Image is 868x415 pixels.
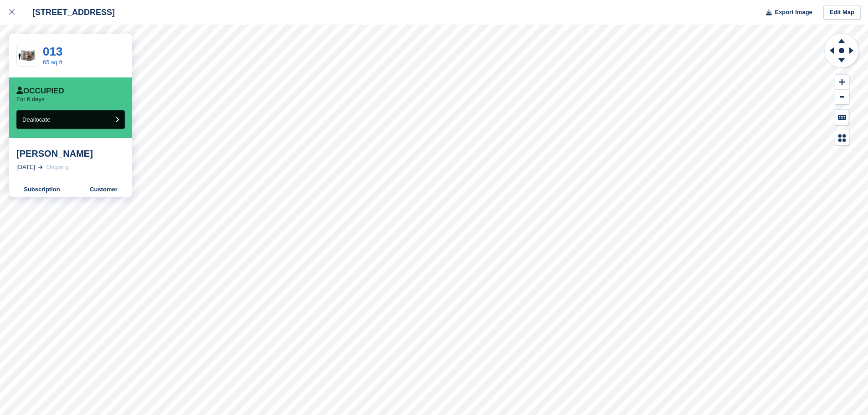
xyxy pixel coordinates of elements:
[16,110,125,129] button: Deallocate
[43,45,62,58] a: 013
[75,182,132,197] a: Customer
[835,75,849,90] button: Zoom In
[835,90,849,105] button: Zoom Out
[823,5,861,20] a: Edit Map
[24,7,115,18] div: [STREET_ADDRESS]
[16,87,64,96] div: Occupied
[775,8,812,17] span: Export Image
[835,110,849,125] button: Keyboard Shortcuts
[46,163,69,172] div: Ongoing
[16,96,44,103] p: For 6 days
[9,182,75,197] a: Subscription
[38,165,43,169] img: arrow-right-light-icn-cde0832a797a2874e46488d9cf13f60e5c3a73dbe684e267c42b8395dfbc2abf.svg
[22,116,50,123] span: Deallocate
[835,130,849,145] button: Map Legend
[17,48,38,64] img: 64-sqft-unit.jpg
[760,5,812,20] button: Export Image
[16,148,125,159] div: [PERSON_NAME]
[43,59,62,66] a: 65 sq ft
[16,163,35,172] div: [DATE]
